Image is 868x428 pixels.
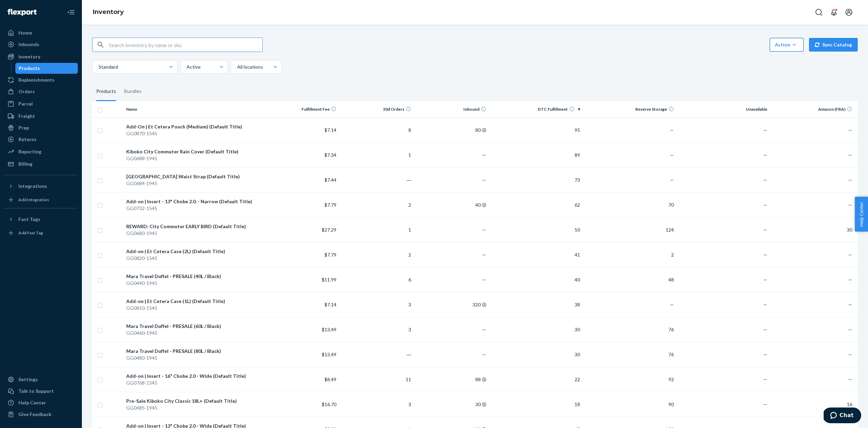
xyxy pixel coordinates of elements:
[489,317,583,342] td: 30
[339,367,414,392] td: 11
[4,158,78,169] a: Billing
[583,342,677,367] td: 76
[489,267,583,292] td: 40
[4,146,78,157] a: Reporting
[126,398,261,404] div: Pre-Sale Kiboko City Classic 18L+ (Default Title)
[4,86,78,97] a: Orders
[126,330,261,336] div: GG0460-1945
[824,408,861,425] iframe: Opens a widget where you can chat to one of our agents
[339,392,414,417] td: 3
[763,202,767,208] span: —
[414,101,489,118] th: Inbound
[126,323,261,330] div: Mara Travel Duffel - PRESALE (60L / Black)
[489,242,583,267] td: 41
[322,401,336,407] span: $16.70
[126,298,261,305] div: Add-on | Et Cetera Case (1L) (Default Title)
[126,223,261,230] div: REWARD: City Commuter EARLY BIRD (Default Title)
[18,100,33,107] div: Parcel
[126,155,261,162] div: GG0688-1945
[322,227,336,233] span: $27.29
[482,227,486,233] span: —
[763,227,767,233] span: —
[339,192,414,217] td: 2
[4,409,78,420] button: Give Feedback
[18,216,40,223] div: Fast Tags
[583,317,677,342] td: 76
[812,5,826,19] button: Open Search Box
[8,9,37,16] img: Flexport logo
[763,351,767,357] span: —
[763,152,767,158] span: —
[15,63,78,74] a: Products
[489,142,583,167] td: 89
[18,230,43,236] div: Add Fast Tag
[414,192,489,217] td: 40
[482,327,486,332] span: —
[583,392,677,417] td: 90
[414,392,489,417] td: 30
[763,302,767,307] span: —
[339,167,414,192] td: ―
[126,355,261,361] div: GG0480-1945
[4,122,78,133] a: Prep
[18,136,37,143] div: Returns
[763,376,767,382] span: —
[18,388,54,395] div: Talk to Support
[126,173,261,180] div: [GEOGRAPHIC_DATA] Waist Strap (Default Title)
[482,177,486,183] span: —
[4,51,78,62] a: Inventory
[848,351,852,357] span: —
[414,367,489,392] td: 88
[87,2,129,22] ol: breadcrumbs
[324,202,336,208] span: $7.79
[848,302,852,307] span: —
[324,152,336,158] span: $7.34
[4,194,78,205] a: Add Integration
[126,205,261,212] div: GG0732-1545
[670,302,674,307] span: —
[670,152,674,158] span: —
[339,118,414,142] td: 8
[848,252,852,258] span: —
[18,53,40,60] div: Inventory
[18,77,55,83] div: Replenishments
[18,376,38,383] div: Settings
[855,197,868,232] span: Help Center
[770,217,858,242] td: 30
[339,267,414,292] td: 6
[18,197,49,203] div: Add Integration
[489,118,583,142] td: 95
[324,177,336,183] span: $7.44
[126,180,261,187] div: GG0684-1945
[339,101,414,118] th: 30d Orders
[126,280,261,287] div: GG0440-1945
[126,130,261,137] div: GG0870-1545
[848,152,852,158] span: —
[763,127,767,133] span: —
[4,397,78,408] a: Help Center
[583,192,677,217] td: 70
[339,317,414,342] td: 3
[126,348,261,355] div: Mara Travel Duffel - PRESALE (80L / Black)
[339,217,414,242] td: 1
[124,82,142,101] div: Bundles
[670,127,674,133] span: —
[489,392,583,417] td: 18
[339,242,414,267] td: 2
[848,327,852,332] span: —
[770,101,858,118] th: Amazon (FBA)
[18,88,35,95] div: Orders
[126,255,261,262] div: GG0820-1545
[763,277,767,282] span: —
[482,277,486,282] span: —
[324,302,336,307] span: $7.14
[126,305,261,312] div: GG0810-1545
[489,217,583,242] td: 50
[126,404,261,411] div: GG0685-1945
[126,148,261,155] div: Kiboko City Commuter Rain Cover (Default Title)
[583,367,677,392] td: 92
[64,5,78,19] button: Close Navigation
[489,167,583,192] td: 73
